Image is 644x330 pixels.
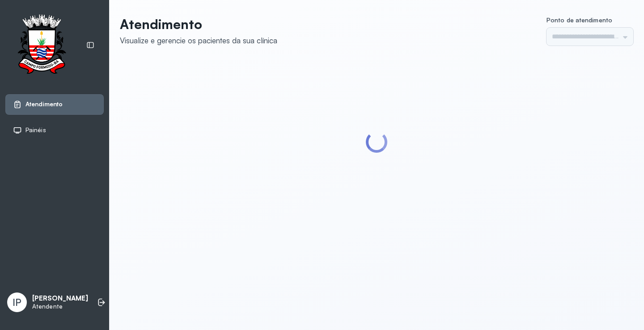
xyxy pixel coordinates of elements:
[32,303,88,310] p: Atendente
[120,36,277,45] div: Visualize e gerencie os pacientes da sua clínica
[13,100,96,109] a: Atendimento
[25,100,63,108] span: Atendimento
[25,126,46,134] span: Painéis
[547,16,612,24] span: Ponto de atendimento
[9,14,74,76] img: Logotipo do estabelecimento
[120,16,277,32] p: Atendimento
[32,294,88,303] p: [PERSON_NAME]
